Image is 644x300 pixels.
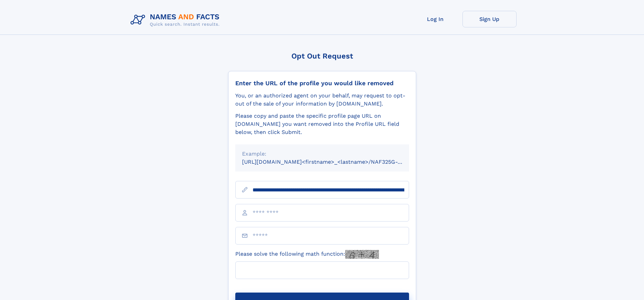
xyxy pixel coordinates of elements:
[408,11,462,27] a: Log In
[462,11,517,27] a: Sign Up
[242,159,422,165] small: [URL][DOMAIN_NAME]<firstname>_<lastname>/NAF325G-xxxxxxxx
[235,112,409,136] div: Please copy and paste the specific profile page URL on [DOMAIN_NAME] you want removed into the Pr...
[228,52,416,60] div: Opt Out Request
[235,250,379,259] label: Please solve the following math function:
[242,150,402,158] div: Example:
[235,79,409,87] div: Enter the URL of the profile you would like removed
[235,92,409,108] div: You, or an authorized agent on your behalf, may request to opt-out of the sale of your informatio...
[128,11,225,29] img: Logo Names and Facts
